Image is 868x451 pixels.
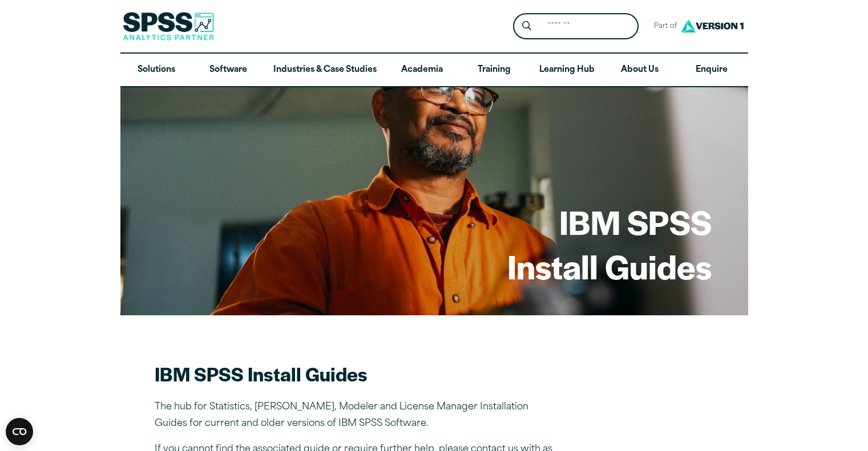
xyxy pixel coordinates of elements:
a: About Us [604,54,676,87]
a: Learning Hub [530,54,604,87]
img: SPSS Analytics Partner [123,12,214,40]
a: Training [458,54,530,87]
a: Academia [386,54,458,87]
a: Solutions [120,54,192,87]
a: Enquire [676,54,748,87]
h2: IBM SPSS Install Guides [155,361,554,387]
button: Search magnifying glass icon [516,16,537,37]
svg: Search magnifying glass icon [522,21,531,31]
p: The hub for Statistics, [PERSON_NAME], Modeler and License Manager Installation Guides for curren... [155,399,554,432]
a: Software [192,54,264,87]
h1: IBM SPSS Install Guides [507,200,712,288]
img: Version1 Logo [678,15,746,36]
button: Open CMP widget [6,418,33,445]
nav: Desktop version of site main menu [120,54,748,87]
form: Site Header Search Form [513,13,639,40]
span: Part of [648,18,678,35]
a: Industries & Case Studies [264,54,386,87]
